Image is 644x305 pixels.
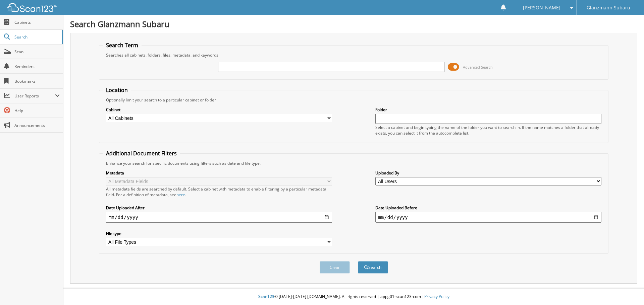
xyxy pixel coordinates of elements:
[106,170,332,176] label: Metadata
[103,160,605,166] div: Enhance your search for specific documents using filters such as date and file type.
[103,42,142,49] legend: Search Term
[106,205,332,211] label: Date Uploaded After
[14,108,60,113] span: Help
[106,231,332,236] label: File type
[375,107,601,112] label: Folder
[14,49,60,55] span: Scan
[258,294,274,299] span: Scan123
[375,205,601,211] label: Date Uploaded Before
[103,150,180,157] legend: Additional Document Filters
[463,65,493,70] span: Advanced Search
[375,170,601,176] label: Uploaded By
[70,18,637,29] h1: Search Glanzmann Subaru
[106,212,332,223] input: start
[587,6,630,10] span: Glanzmann Subaru
[176,192,185,198] a: here
[7,3,57,12] img: scan123-logo-white.svg
[358,261,388,274] button: Search
[103,86,131,94] legend: Location
[14,93,55,99] span: User Reports
[106,186,332,198] div: All metadata fields are searched by default. Select a cabinet with metadata to enable filtering b...
[14,34,59,40] span: Search
[14,64,60,69] span: Reminders
[14,19,60,25] span: Cabinets
[14,123,60,128] span: Announcements
[63,289,644,305] div: © [DATE]-[DATE] [DOMAIN_NAME]. All rights reserved | appg01-scan123-com |
[106,107,332,112] label: Cabinet
[103,97,605,103] div: Optionally limit your search to a particular cabinet or folder
[424,294,449,299] a: Privacy Policy
[523,6,560,10] span: [PERSON_NAME]
[14,78,60,84] span: Bookmarks
[320,261,350,274] button: Clear
[375,125,601,136] div: Select a cabinet and begin typing the name of the folder you want to search in. If the name match...
[375,212,601,223] input: end
[103,52,605,58] div: Searches all cabinets, folders, files, metadata, and keywords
